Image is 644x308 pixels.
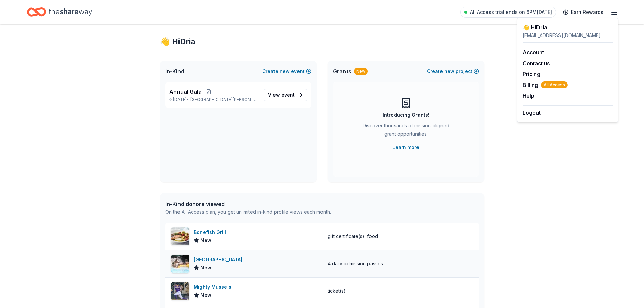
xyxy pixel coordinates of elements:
[360,122,452,141] div: Discover thousands of mission-aligned grant opportunities.
[194,256,245,264] div: [GEOGRAPHIC_DATA]
[268,91,295,99] span: View
[523,109,541,117] button: Logout
[383,111,429,119] div: Introducing Grants!
[523,49,544,56] a: Account
[169,88,202,96] span: Annual Gala
[523,59,550,67] button: Contact us
[200,264,211,272] span: New
[444,67,454,75] span: new
[262,67,311,75] button: Createnewevent
[171,282,189,300] img: Image for Mighty Mussels
[194,283,234,291] div: Mighty Mussels
[160,36,484,47] div: 👋 Hi Dria
[427,67,479,75] button: Createnewproject
[333,67,351,75] span: Grants
[27,4,92,20] a: Home
[541,81,568,88] span: All Access
[523,71,540,77] a: Pricing
[200,236,211,244] span: New
[328,260,383,268] div: 4 daily admission passes
[165,67,184,75] span: In-Kind
[523,81,568,89] button: BillingAll Access
[194,228,229,236] div: Bonefish Grill
[559,6,607,18] a: Earn Rewards
[523,23,613,31] div: 👋 Hi Dria
[523,92,534,100] button: Help
[470,8,552,16] span: All Access trial ends on 6PM[DATE]
[190,97,258,102] span: [GEOGRAPHIC_DATA][PERSON_NAME], [GEOGRAPHIC_DATA]
[392,143,419,151] a: Learn more
[523,81,568,89] span: Billing
[200,291,211,299] span: New
[280,67,290,75] span: new
[354,68,368,75] div: New
[171,227,189,245] img: Image for Bonefish Grill
[264,89,307,101] a: View event
[171,255,189,273] img: Image for Rapids Water Park
[523,31,613,40] div: [EMAIL_ADDRESS][DOMAIN_NAME]
[328,287,346,295] div: ticket(s)
[281,92,295,98] span: event
[460,7,556,18] a: All Access trial ends on 6PM[DATE]
[169,97,258,102] p: [DATE] •
[165,208,331,216] div: On the All Access plan, you get unlimited in-kind profile views each month.
[328,232,378,240] div: gift certificate(s), food
[165,200,331,208] div: In-Kind donors viewed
